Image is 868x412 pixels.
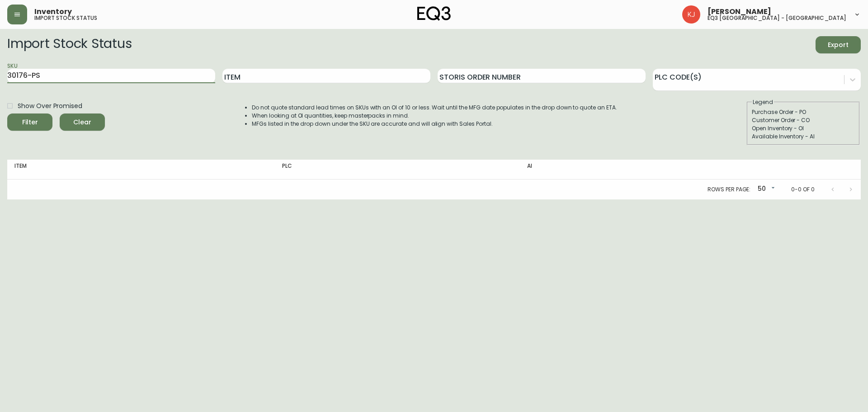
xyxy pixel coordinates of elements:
[252,120,617,128] li: MFGs listed in the drop down under the SKU are accurate and will align with Sales Portal.
[67,117,98,128] span: Clear
[752,98,774,106] legend: Legend
[708,8,771,15] span: [PERSON_NAME]
[823,39,854,51] span: Export
[752,133,855,141] div: Available Inventory - AI
[708,185,750,194] p: Rows per page:
[752,108,855,116] div: Purchase Order - PO
[682,5,700,24] img: 24a625d34e264d2520941288c4a55f8e
[752,124,855,133] div: Open Inventory - OI
[417,6,451,21] img: logo
[7,114,52,131] button: Filter
[252,112,617,120] li: When looking at OI quantities, keep masterpacks in mind.
[275,160,520,180] th: PLC
[34,8,72,15] span: Inventory
[22,117,38,128] div: Filter
[252,104,617,112] li: Do not quote standard lead times on SKUs with an OI of 10 or less. Wait until the MFG date popula...
[18,101,82,111] span: Show Over Promised
[752,116,855,124] div: Customer Order - CO
[708,15,846,21] h5: eq3 [GEOGRAPHIC_DATA] - [GEOGRAPHIC_DATA]
[816,36,861,53] button: Export
[520,160,715,180] th: AI
[7,160,275,180] th: Item
[754,182,777,197] div: 50
[34,15,97,21] h5: import stock status
[7,36,132,53] h2: Import Stock Status
[60,114,105,131] button: Clear
[791,185,815,194] p: 0-0 of 0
